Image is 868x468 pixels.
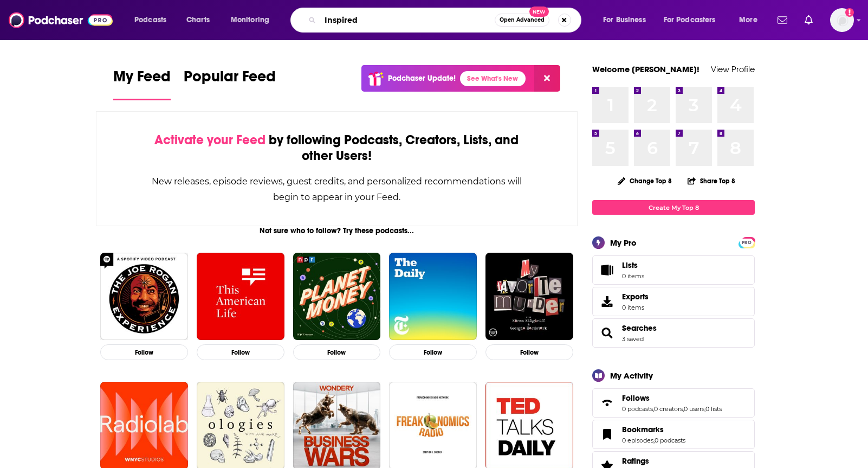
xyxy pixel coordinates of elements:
[740,238,753,246] a: PRO
[100,253,188,341] img: The Joe Rogan Experience
[184,67,276,100] a: Popular Feed
[231,12,269,28] span: Monitoring
[100,344,188,360] button: Follow
[622,260,638,270] span: Lists
[773,11,792,29] a: Show notifications dropdown
[603,12,646,28] span: For Business
[592,318,755,348] span: Searches
[293,344,381,360] button: Follow
[293,253,381,341] img: Planet Money
[740,239,753,247] span: PRO
[622,292,649,302] span: Exports
[320,11,495,29] input: Search podcasts, credits, & more...
[485,344,573,360] button: Follow
[113,67,171,92] span: My Feed
[739,12,757,28] span: More
[113,67,171,100] a: My Feed
[592,200,755,215] a: Create My Top 8
[622,437,653,444] a: 0 episodes
[622,323,657,333] a: Searches
[592,420,755,449] span: Bookmarks
[622,425,685,434] a: Bookmarks
[622,456,685,466] a: Ratings
[151,174,523,205] div: New releases, episode reviews, guest credits, and personalized recommendations will begin to appe...
[151,132,523,164] div: by following Podcasts, Creators, Lists, and other Users!
[830,8,854,32] span: Logged in as carolinejames
[684,405,704,413] a: 0 users
[655,437,685,444] a: 0 podcasts
[388,74,456,83] p: Podchaser Update!
[622,456,649,466] span: Ratings
[622,393,722,403] a: Follows
[830,8,854,32] button: Show profile menu
[596,325,618,341] a: Searches
[704,405,705,413] span: ,
[711,64,755,74] a: View Profile
[495,14,549,27] button: Open AdvancedNew
[389,253,477,341] img: The Daily
[179,11,216,29] a: Charts
[705,405,722,413] a: 0 lists
[596,262,618,278] span: Lists
[154,132,265,148] span: Activate your Feed
[654,405,683,413] a: 0 creators
[622,425,664,434] span: Bookmarks
[134,12,166,28] span: Podcasts
[800,11,817,29] a: Show notifications dropdown
[9,10,113,30] img: Podchaser - Follow, Share and Rate Podcasts
[622,304,649,311] span: 0 items
[184,67,276,92] span: Popular Feed
[687,170,736,191] button: Share Top 8
[731,11,771,29] button: open menu
[622,272,644,280] span: 0 items
[653,405,654,413] span: ,
[610,370,653,381] div: My Activity
[683,405,684,413] span: ,
[596,294,618,309] span: Exports
[460,71,526,86] a: See What's New
[96,226,578,235] div: Not sure who to follow? Try these podcasts...
[596,395,618,411] a: Follows
[592,388,755,418] span: Follows
[610,238,637,248] div: My Pro
[830,8,854,32] img: User Profile
[622,405,653,413] a: 0 podcasts
[596,427,618,442] a: Bookmarks
[389,344,477,360] button: Follow
[500,17,545,23] span: Open Advanced
[223,11,283,29] button: open menu
[611,174,678,188] button: Change Top 8
[653,437,655,444] span: ,
[664,12,716,28] span: For Podcasters
[197,344,284,360] button: Follow
[592,255,755,285] a: Lists
[592,64,699,74] a: Welcome [PERSON_NAME]!
[845,8,854,17] svg: Add a profile image
[301,8,592,33] div: Search podcasts, credits, & more...
[595,11,659,29] button: open menu
[622,260,644,270] span: Lists
[529,7,549,17] span: New
[127,11,180,29] button: open menu
[622,393,650,403] span: Follows
[592,287,755,316] a: Exports
[485,253,573,341] img: My Favorite Murder with Karen Kilgariff and Georgia Hardstark
[657,11,731,29] button: open menu
[622,335,644,343] a: 3 saved
[186,12,210,28] span: Charts
[197,253,284,341] img: This American Life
